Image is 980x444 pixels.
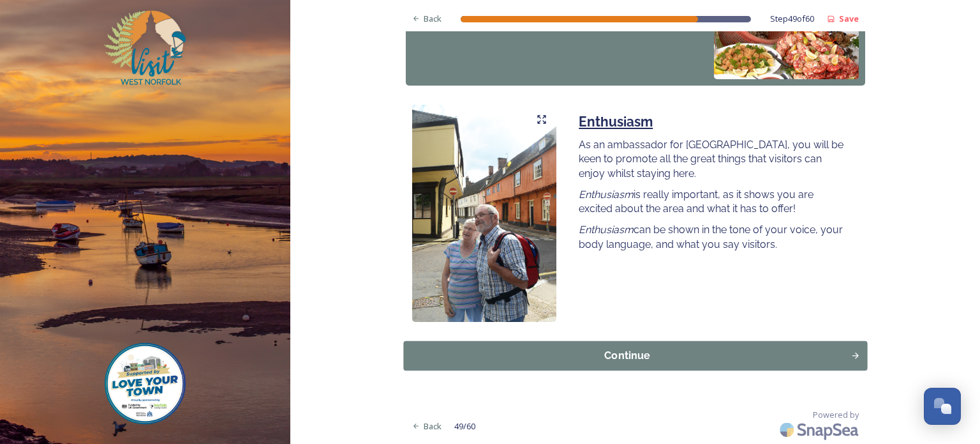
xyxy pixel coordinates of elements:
[424,13,442,25] span: Back
[403,341,867,370] button: Continue
[579,188,849,217] p: is really important, as it shows you are excited about the area and what it has to offer!
[454,420,475,433] span: 49 / 60
[924,388,961,425] button: Open Chat
[813,409,859,421] span: Powered by
[579,114,653,130] u: Enthusiasm
[579,223,849,252] p: can be shown in the tone of your voice, your body language, and what you say visitors.
[839,13,859,24] strong: Save
[579,188,634,201] em: Enthusiasm
[424,420,442,433] span: Back
[770,13,814,25] span: Step 49 of 60
[579,224,634,236] em: Enthusiasm
[579,138,849,181] p: As an ambassador for [GEOGRAPHIC_DATA], you will be keen to promote all the great things that vis...
[410,348,843,363] div: Continue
